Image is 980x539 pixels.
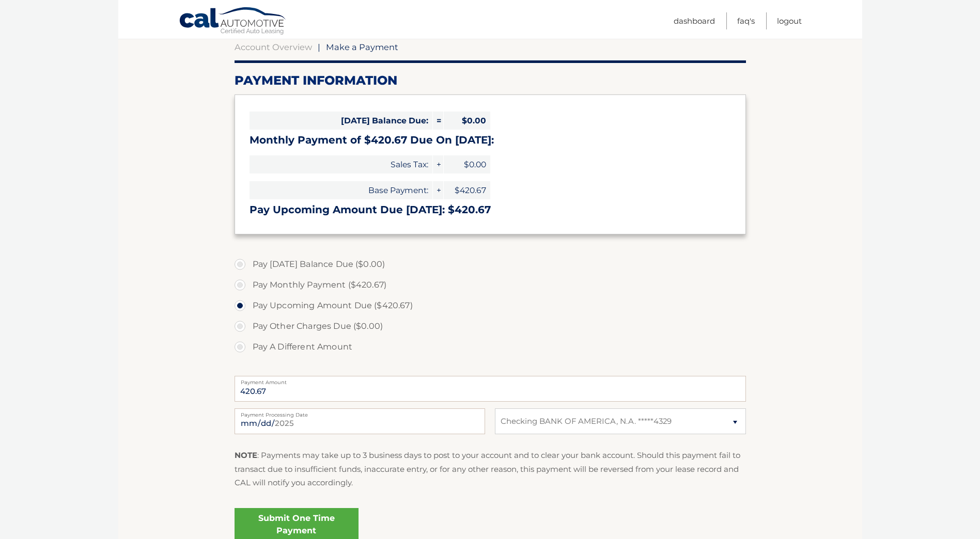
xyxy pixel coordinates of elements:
a: Dashboard [674,12,715,29]
span: $0.00 [444,112,490,130]
a: Account Overview [235,42,312,52]
h3: Pay Upcoming Amount Due [DATE]: $420.67 [250,203,731,216]
a: Cal Automotive [179,7,287,37]
label: Payment Amount [235,376,746,384]
strong: NOTE [235,450,257,460]
span: + [433,155,443,173]
input: Payment Date [235,408,485,434]
input: Payment Amount [235,376,746,402]
label: Pay Monthly Payment ($420.67) [235,275,746,295]
span: | [318,42,320,52]
h2: Payment Information [235,73,746,88]
span: = [433,112,443,130]
span: Base Payment: [250,181,432,199]
p: : Payments may take up to 3 business days to post to your account and to clear your bank account.... [235,449,746,489]
a: FAQ's [737,12,755,29]
span: Make a Payment [326,42,398,52]
label: Pay [DATE] Balance Due ($0.00) [235,254,746,275]
label: Pay Other Charges Due ($0.00) [235,316,746,337]
span: [DATE] Balance Due: [250,112,432,130]
span: $420.67 [444,181,490,199]
span: Sales Tax: [250,155,432,173]
span: $0.00 [444,155,490,173]
label: Pay A Different Amount [235,337,746,357]
label: Payment Processing Date [235,408,485,417]
span: + [433,181,443,199]
label: Pay Upcoming Amount Due ($420.67) [235,295,746,316]
a: Logout [777,12,802,29]
h3: Monthly Payment of $420.67 Due On [DATE]: [250,134,731,147]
